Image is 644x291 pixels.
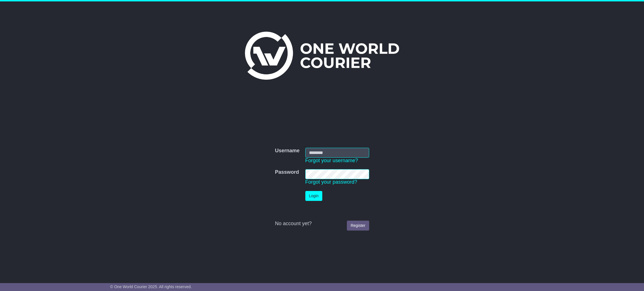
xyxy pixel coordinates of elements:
[275,221,369,227] div: No account yet?
[305,158,358,163] a: Forgot your username?
[275,148,299,154] label: Username
[305,179,357,185] a: Forgot your password?
[275,169,299,175] label: Password
[110,285,192,289] span: © One World Courier 2025. All rights reserved.
[245,32,399,80] img: One World
[305,191,322,201] button: Login
[347,221,369,231] a: Register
